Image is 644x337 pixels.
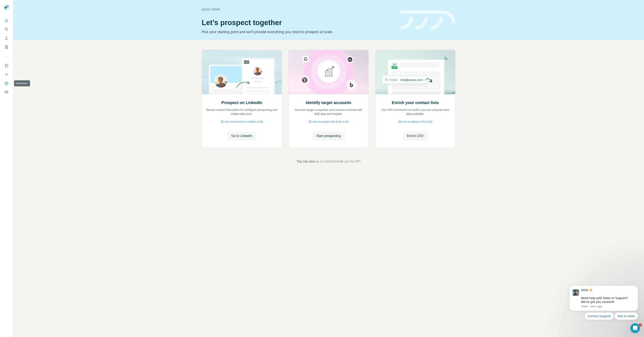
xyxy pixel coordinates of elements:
[3,35,10,42] button: Enrich CSV
[225,120,263,124] span: How Surfe works on LinkedIn (1:58)
[293,108,364,116] p: Discover target companies and contacts enriched with B2B data and insights.
[392,100,439,105] h2: Enrich your contact lists
[402,120,432,124] span: How to upload a CSV (2:59)
[379,108,451,116] p: Use CSV enrichment to confirm you are using the best data available.
[3,89,10,96] button: Feedback
[202,50,282,94] img: Prospect on LinkedIn
[340,160,343,163] span: or
[297,160,315,163] span: You can also
[344,159,360,164] button: use the API
[316,134,341,138] span: Start prospecting
[400,10,455,30] img: banner
[403,132,428,140] button: Enrich CSV
[3,17,10,24] button: Quick start
[3,43,10,51] button: My lists
[563,282,644,322] iframe: Intercom notifications message
[288,50,369,94] img: Identify target accounts
[407,134,424,138] span: Enrich CSV
[231,134,252,138] span: Go to LinkedIn
[202,7,396,11] div: Quick start
[306,100,351,105] h2: Identify target accounts
[202,19,396,27] h1: Let’s prospect together
[3,80,10,87] button: Dashboard
[202,29,396,35] p: Pick your starting point and we’ll provide everything you need to prospect at scale.
[227,132,256,140] button: Go to LinkedIn
[206,108,278,116] p: Reveal contact information for intelligent prospecting and instant data sync.
[312,132,345,140] button: Start prospecting
[3,26,10,33] button: Search
[313,120,348,124] span: How to prospect with Surfe (1:30)
[375,50,455,94] img: Enrich your contact lists
[316,159,340,164] button: go to Dashboard
[630,323,640,333] iframe: Intercom live chat
[3,71,10,78] button: Use Surfe API
[221,100,262,105] h2: Prospect on LinkedIn
[3,62,10,69] button: Use Surfe on LinkedIn
[639,323,642,327] span: 2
